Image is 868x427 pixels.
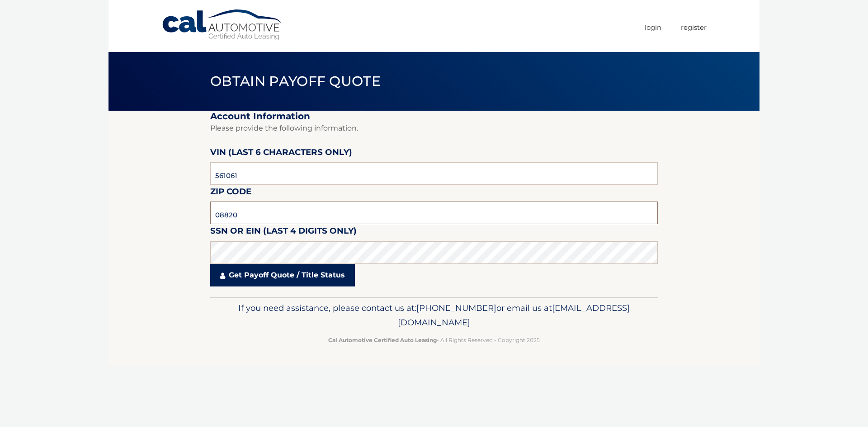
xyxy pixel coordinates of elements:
label: SSN or EIN (last 4 digits only) [210,224,357,241]
span: Obtain Payoff Quote [210,73,381,89]
p: If you need assistance, please contact us at: or email us at [216,301,652,330]
h2: Account Information [210,111,658,122]
strong: Cal Automotive Certified Auto Leasing [328,337,437,343]
a: Login [645,20,661,35]
a: Register [681,20,707,35]
p: - All Rights Reserved - Copyright 2025 [216,335,652,345]
a: Cal Automotive [161,9,283,41]
label: VIN (last 6 characters only) [210,145,352,162]
span: [PHONE_NUMBER] [416,303,496,313]
label: Zip Code [210,185,251,202]
p: Please provide the following information. [210,122,658,135]
a: Get Payoff Quote / Title Status [210,264,355,286]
